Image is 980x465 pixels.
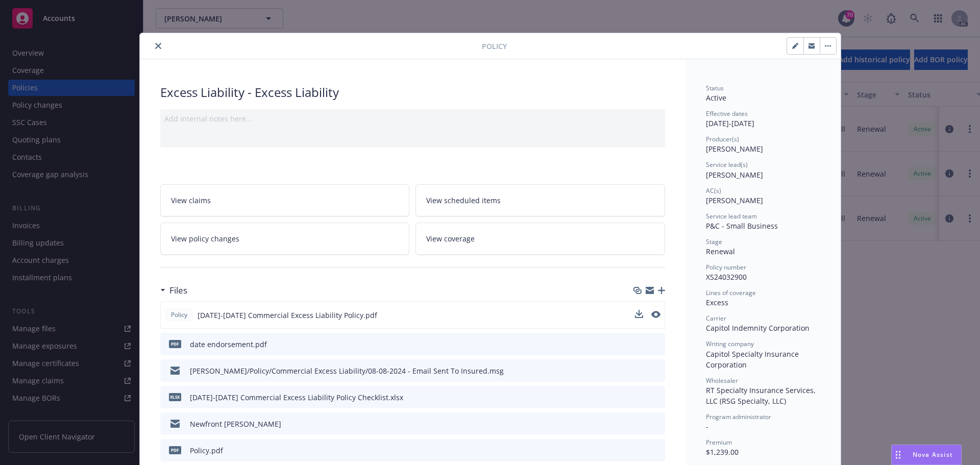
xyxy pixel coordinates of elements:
span: [DATE]-[DATE] Commercial Excess Liability Policy.pdf [198,310,377,321]
span: Active [706,93,726,103]
span: $1,239.00 [706,447,739,457]
div: Drag to move [892,445,904,464]
span: Service lead(s) [706,160,748,169]
div: Add internal notes here... [164,113,661,124]
button: preview file [652,339,661,350]
span: Policy [482,41,507,52]
span: AC(s) [706,186,721,195]
span: Renewal [706,247,735,256]
div: [DATE] - [DATE] [706,109,820,129]
span: [PERSON_NAME] [706,195,763,205]
button: preview file [652,419,661,429]
button: download file [635,365,644,376]
span: Service lead team [706,212,757,221]
span: View claims [171,195,211,206]
button: download file [635,310,643,321]
span: Writing company [706,339,754,348]
div: Excess Liability - Excess Liability [160,84,665,101]
span: Capitol Specialty Insurance Corporation [706,349,801,370]
span: View policy changes [171,233,239,244]
span: Effective dates [706,109,748,118]
div: [DATE]-[DATE] Commercial Excess Liability Policy Checklist.xlsx [190,392,403,403]
span: View scheduled items [426,195,501,206]
button: close [152,40,164,52]
span: XS24032900 [706,272,747,282]
h3: Files [169,284,187,297]
button: preview file [651,310,660,321]
button: preview file [652,392,661,403]
button: download file [635,392,644,403]
span: [PERSON_NAME] [706,170,763,180]
a: View policy changes [160,223,410,255]
button: download file [635,419,644,429]
span: Wholesaler [706,376,738,385]
button: download file [635,310,643,318]
span: Excess [706,298,728,307]
span: Policy [169,310,189,320]
button: preview file [652,445,661,456]
div: Newfront [PERSON_NAME] [190,419,281,429]
span: Capitol Indemnity Corporation [706,323,810,333]
span: P&C - Small Business [706,221,778,231]
span: Stage [706,237,722,246]
a: View scheduled items [415,184,665,216]
span: pdf [169,446,181,454]
a: View claims [160,184,410,216]
button: preview file [652,365,661,376]
div: date endorsement.pdf [190,339,267,350]
span: Nova Assist [913,450,953,459]
span: Lines of coverage [706,288,756,297]
span: Status [706,84,724,92]
span: pdf [169,340,181,348]
span: Policy number [706,263,746,272]
button: download file [635,445,644,456]
button: preview file [651,311,660,318]
span: Premium [706,438,732,447]
span: Producer(s) [706,135,739,143]
div: [PERSON_NAME]/Policy/Commercial Excess Liability/08-08-2024 - Email Sent To Insured.msg [190,365,504,376]
span: Carrier [706,314,726,323]
div: Policy.pdf [190,445,223,456]
span: RT Specialty Insurance Services, LLC (RSG Specialty, LLC) [706,385,818,406]
span: - [706,422,708,431]
span: View coverage [426,233,475,244]
span: xlsx [169,393,181,401]
div: Files [160,284,187,297]
span: Program administrator [706,412,771,421]
a: View coverage [415,223,665,255]
button: download file [635,339,644,350]
button: Nova Assist [891,445,962,465]
span: [PERSON_NAME] [706,144,763,154]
